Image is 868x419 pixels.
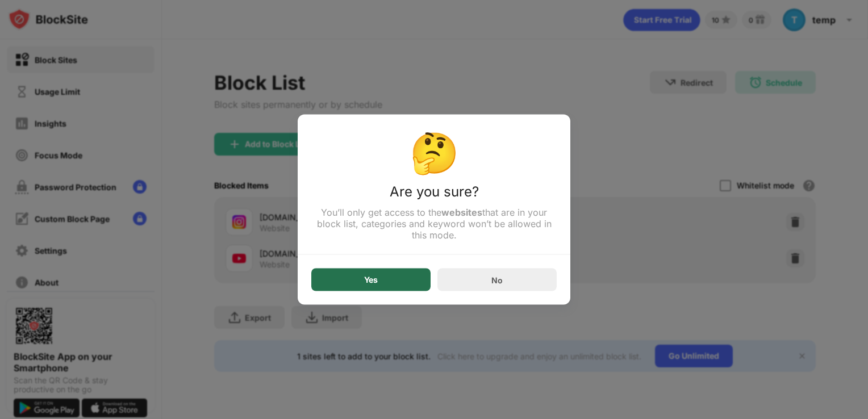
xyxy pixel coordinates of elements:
div: 🤔 [311,128,557,177]
div: No [491,275,503,284]
strong: websites [441,207,482,218]
div: Are you sure? [311,183,557,207]
div: Yes [364,275,378,284]
div: You’ll only get access to the that are in your block list, categories and keyword won’t be allowe... [311,207,557,241]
